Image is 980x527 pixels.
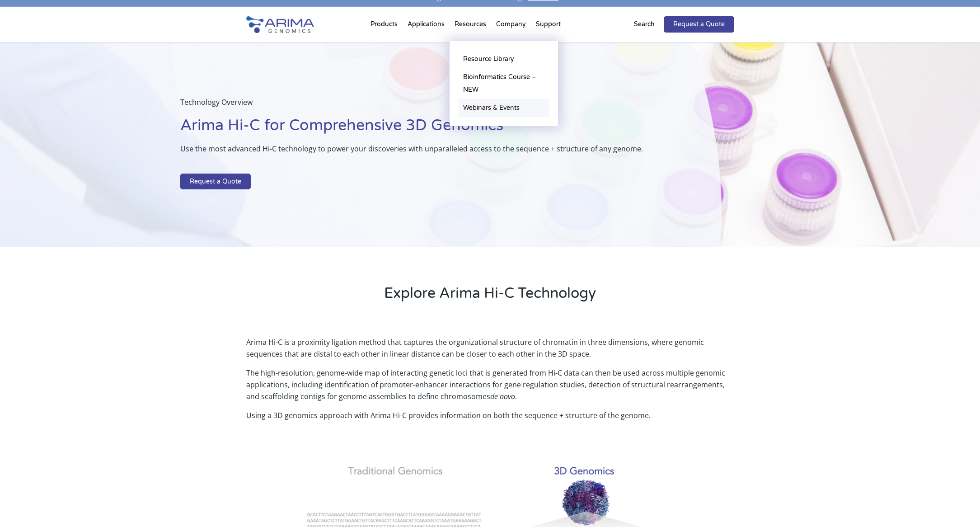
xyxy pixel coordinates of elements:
[180,115,676,143] h1: Arima Hi-C for Comprehensive 3D Genomics
[246,336,734,367] p: Arima Hi-C is a proximity ligation method that captures the organizational structure of chromatin...
[246,409,734,421] p: Using a 3D genomics approach with Arima Hi-C provides information on both the sequence + structur...
[490,391,515,401] i: de novo
[180,143,676,162] p: Use the most advanced Hi-C technology to power your discoveries with unparalleled access to the s...
[246,16,314,33] img: Arima-Genomics-logo
[459,99,549,117] a: Webinars & Events
[459,68,549,99] a: Bioinformatics Course – NEW
[664,16,734,33] a: Request a Quote
[634,19,655,30] p: Search
[246,283,734,311] h2: Explore Arima Hi-C Technology
[180,96,676,115] p: Technology Overview
[246,367,734,409] p: The high-resolution, genome-wide map of interacting genetic loci that is generated from Hi-C data...
[459,50,549,68] a: Resource Library
[180,174,251,190] a: Request a Quote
